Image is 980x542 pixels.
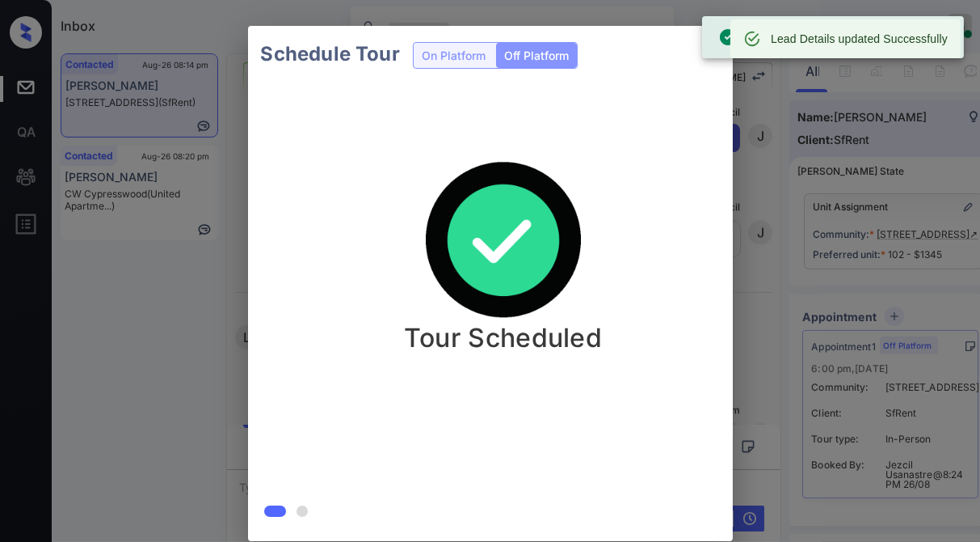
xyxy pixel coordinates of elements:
[404,322,602,354] p: Tour Scheduled
[718,21,936,53] div: Off-Platform Tour scheduled successfully
[771,24,948,53] div: Lead Details updated Successfully
[423,160,584,322] img: success.888e7dccd4847a8d9502.gif
[248,26,413,83] h2: Schedule Tour
[694,32,726,65] button: close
